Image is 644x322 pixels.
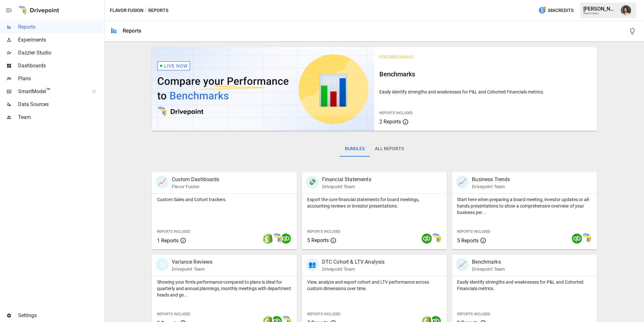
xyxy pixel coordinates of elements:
[583,12,617,15] div: Flavor Fusion
[272,233,282,244] img: smart model
[172,183,220,190] p: Flavor Fusion
[18,312,103,319] span: Settings
[306,258,319,271] div: 👥
[263,233,273,244] img: shopify
[172,258,212,266] p: Variance Reviews
[457,279,592,292] p: Easily identify strengths and weaknesses for P&L and Cohorted Financials metrics.
[431,233,441,244] img: smart model
[536,5,576,16] button: 386Credits
[145,6,147,15] div: /
[370,141,409,157] button: All Reports
[18,88,85,95] span: SmartModel
[156,258,169,271] div: 🗓
[18,113,103,121] span: Team
[456,258,469,271] div: 📈
[18,23,103,31] span: Reports
[322,266,385,272] p: Drivepoint Team
[157,196,292,203] p: Custom Sales and Cohort trackers.
[457,238,479,244] span: 5 Reports
[457,229,490,234] span: Reports Included
[583,6,617,12] div: [PERSON_NAME]
[572,233,582,244] img: quickbooks
[157,238,179,244] span: 1 Reports
[18,101,103,108] span: Data Sources
[306,176,319,189] div: 💸
[472,258,505,266] p: Benchmarks
[322,258,385,266] p: DTC Cohort & LTV Analysis
[456,176,469,189] div: 📈
[152,47,374,131] img: video thumbnail
[18,36,103,44] span: Experiments
[307,196,442,209] p: Export the core financial statements for board meetings, accounting reviews or investor presentat...
[322,176,371,183] p: Financial Statements
[307,237,329,243] span: 5 Reports
[123,28,141,34] div: Reports
[379,69,591,79] h6: Benchmarks
[379,119,401,125] span: 2 Reports
[307,229,340,234] span: Reports Included
[621,5,631,15] img: Franziska Ibscher
[422,233,432,244] img: quickbooks
[548,6,573,15] span: 386 Credits
[472,176,510,183] p: Business Trends
[472,183,510,190] p: Drivepoint Team
[617,1,635,19] button: Franziska Ibscher
[457,196,592,216] p: Start here when preparing a board meeting, investor updates or all-hands presentations to show a ...
[18,49,103,57] span: Dazzler Studio
[457,312,490,316] span: Reports Included
[472,266,505,272] p: Drivepoint Team
[156,176,169,189] div: 📈
[157,279,292,298] p: Showing your firm's performance compared to plans is ideal for quarterly and annual plannings, mo...
[172,266,212,272] p: Drivepoint Team
[157,312,190,316] span: Reports Included
[110,6,143,15] button: Flavor Fusion
[322,183,371,190] p: Drivepoint Team
[581,233,591,244] img: smart model
[18,75,103,83] span: Plans
[340,141,370,157] button: Bundles
[46,87,51,95] span: ™
[379,55,414,59] span: Featured Bundle
[18,62,103,70] span: Dashboards
[157,229,190,234] span: Reports Included
[307,279,442,292] p: View, analyze and export cohort and LTV performance across custom dimensions over time.
[172,176,220,183] p: Custom Dashboards
[307,312,340,316] span: Reports Included
[281,233,291,244] img: quickbooks
[379,111,413,115] span: Reports Included
[379,89,591,95] p: Easily identify strengths and weaknesses for P&L and Cohorted Financials metrics.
